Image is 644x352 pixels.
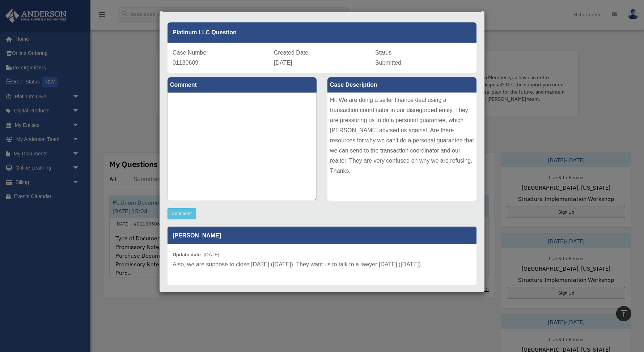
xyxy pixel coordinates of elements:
[173,259,471,270] p: Also, we are suppose to close [DATE] ([DATE]). They want us to talk to a lawyer [DATE] ([DATE]).
[168,208,196,219] button: Comment
[375,60,401,66] span: Submitted
[173,60,198,66] span: 01130609
[327,93,476,201] div: Hi. We are doing a seller finance deal using a transaction coordinator in our disregarded entity....
[173,252,204,257] b: Update date :
[173,50,208,56] span: Case Number
[375,50,391,56] span: Status
[274,50,308,56] span: Created Date
[168,227,476,244] p: [PERSON_NAME]
[168,77,317,93] label: Comment
[168,22,476,43] div: Platinum LLC Question
[173,252,219,257] small: [DATE]
[327,77,476,93] label: Case Description
[274,60,292,66] span: [DATE]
